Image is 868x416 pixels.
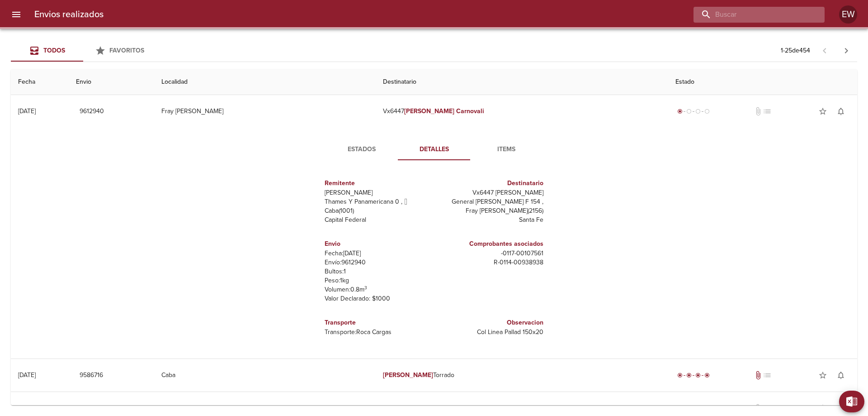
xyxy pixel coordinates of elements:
[456,107,484,115] em: Carnovali
[383,371,433,379] em: [PERSON_NAME]
[325,139,542,160] div: Tabs detalle de guia
[154,69,376,95] th: Localidad
[675,404,712,413] div: Entregado
[376,359,668,392] td: Torrado
[695,373,701,378] span: radio_button_checked
[763,404,772,413] span: No tiene pedido asociado
[383,404,433,412] em: [PERSON_NAME]
[331,144,392,155] span: Estados
[763,371,772,380] span: No tiene pedido asociado
[686,373,692,378] span: radio_button_checked
[325,318,430,328] h6: Transporte
[364,285,367,291] sup: 3
[438,206,543,215] p: Fray [PERSON_NAME] ( 2156 )
[438,258,543,267] p: R - 0114 - 00938938
[438,239,543,249] h6: Comprobantes asociados
[69,69,154,95] th: Envio
[814,46,835,55] span: Pagina anterior
[835,40,857,62] span: Pagina siguiente
[325,258,430,267] p: Envío: 9612940
[677,373,683,378] span: radio_button_checked
[325,206,430,215] p: Caba ( 1001 )
[376,69,668,95] th: Destinatario
[695,109,701,114] span: radio_button_unchecked
[476,144,537,155] span: Items
[76,367,107,384] button: 9586716
[80,403,103,414] span: 9557138
[675,107,712,116] div: Generado
[754,371,763,380] span: Tiene documentos adjuntos
[325,215,430,225] p: Capital Federal
[438,197,543,206] p: General [PERSON_NAME] F 154 ,
[818,371,827,380] span: star_border
[839,5,857,24] div: Abrir información de usuario
[376,95,668,128] td: Vx6447
[832,102,850,120] button: Activar notificaciones
[814,102,832,120] button: Agregar a favoritos
[668,69,857,95] th: Estado
[11,69,69,95] th: Fecha
[818,107,827,116] span: star_border
[80,106,104,117] span: 9612940
[5,4,27,25] button: menu
[325,178,430,188] h6: Remitente
[754,107,763,116] span: No tiene documentos adjuntos
[76,103,108,120] button: 9612940
[836,107,845,116] span: notifications_none
[693,7,809,23] input: buscar
[325,239,430,249] h6: Envio
[832,366,850,384] button: Activar notificaciones
[325,267,430,276] p: Bultos: 1
[109,47,144,54] span: Favoritos
[704,109,710,114] span: radio_button_unchecked
[154,359,376,392] td: Caba
[781,46,810,55] p: 1 - 25 de 454
[704,373,710,378] span: radio_button_checked
[18,404,36,412] div: [DATE]
[814,366,832,384] button: Agregar a favoritos
[754,404,763,413] span: No tiene documentos adjuntos
[325,328,430,337] p: Transporte: Roca Cargas
[18,107,36,115] div: [DATE]
[836,371,845,380] span: notifications_none
[325,197,430,206] p: Thames Y Panamericana 0 ,  
[154,95,376,128] td: Fray [PERSON_NAME]
[818,404,827,413] span: star_border
[325,276,430,285] p: Peso: 1 kg
[686,109,692,114] span: radio_button_unchecked
[404,107,454,115] em: [PERSON_NAME]
[839,391,864,412] button: Exportar Excel
[677,109,683,114] span: radio_button_checked
[80,370,103,381] span: 9586716
[34,7,104,22] h6: Envios realizados
[438,178,543,188] h6: Destinatario
[325,188,430,197] p: [PERSON_NAME]
[43,47,65,54] span: Todos
[403,144,465,155] span: Detalles
[438,188,543,197] p: Vx6447 [PERSON_NAME]
[839,5,857,24] div: EW
[836,404,845,413] span: notifications_none
[11,40,156,62] div: Tabs Envios
[325,294,430,303] p: Valor Declarado: $ 1000
[438,328,543,337] p: Col Linea Pallad 150x20
[763,107,772,116] span: No tiene pedido asociado
[325,249,430,258] p: Fecha: [DATE]
[325,285,430,294] p: Volumen: 0.8 m
[675,371,712,380] div: Entregado
[438,318,543,328] h6: Observacion
[438,249,543,258] p: - 0117 - 00107561
[438,215,543,225] p: Santa Fe
[18,371,36,379] div: [DATE]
